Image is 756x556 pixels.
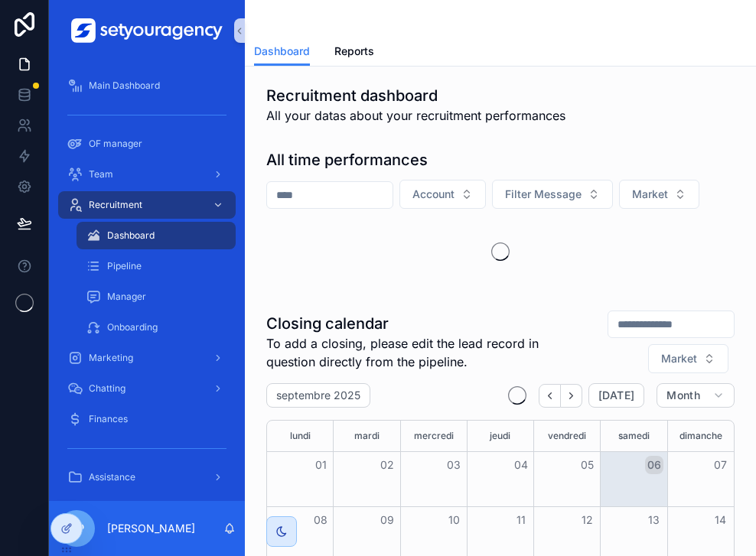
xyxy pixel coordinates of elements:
[77,252,236,280] a: Pipeline
[588,383,644,408] button: [DATE]
[266,106,565,125] span: All your datas about your recruitment performances
[71,18,223,43] img: App logo
[445,511,463,529] button: 10
[412,187,455,202] span: Account
[89,382,125,395] span: Chatting
[539,384,561,408] button: Back
[89,352,133,364] span: Marketing
[107,321,158,333] span: Onboarding
[58,72,236,99] a: Main Dashboard
[276,388,360,403] h2: septembre 2025
[58,130,236,158] a: OF manager
[89,199,142,211] span: Recruitment
[578,456,597,474] button: 05
[512,456,530,474] button: 04
[645,511,663,529] button: 13
[661,351,697,366] span: Market
[266,313,578,334] h1: Closing calendar
[89,413,128,425] span: Finances
[266,334,578,371] span: To add a closing, please edit the lead record in question directly from the pipeline.
[334,37,374,68] a: Reports
[311,511,330,529] button: 08
[58,191,236,219] a: Recruitment
[58,375,236,402] a: Chatting
[712,511,730,529] button: 14
[648,344,728,373] button: Select Button
[505,187,582,202] span: Filter Message
[89,168,113,180] span: Team
[89,471,135,483] span: Assistance
[336,421,397,451] div: mardi
[598,389,634,402] span: [DATE]
[58,405,236,433] a: Finances
[77,222,236,249] a: Dashboard
[712,456,730,474] button: 07
[578,511,597,529] button: 12
[89,138,142,150] span: OF manager
[657,383,735,408] button: Month
[49,61,245,501] div: scrollable content
[399,180,486,209] button: Select Button
[492,180,613,209] button: Select Button
[266,149,428,171] h1: All time performances
[619,180,699,209] button: Select Button
[77,314,236,341] a: Onboarding
[536,421,598,451] div: vendredi
[603,421,664,451] div: samedi
[378,511,396,529] button: 09
[670,421,732,451] div: dimanche
[666,389,700,402] span: Month
[107,291,146,303] span: Manager
[311,456,330,474] button: 01
[445,456,463,474] button: 03
[107,260,142,272] span: Pipeline
[561,384,582,408] button: Next
[266,85,565,106] h1: Recruitment dashboard
[470,421,531,451] div: jeudi
[378,456,396,474] button: 02
[254,44,310,59] span: Dashboard
[107,229,155,242] span: Dashboard
[58,161,236,188] a: Team
[645,456,663,474] button: 06
[58,344,236,372] a: Marketing
[403,421,464,451] div: mercredi
[107,521,195,536] p: [PERSON_NAME]
[254,37,310,67] a: Dashboard
[77,283,236,311] a: Manager
[269,421,331,451] div: lundi
[58,463,236,491] a: Assistance
[512,511,530,529] button: 11
[632,187,668,202] span: Market
[89,80,160,92] span: Main Dashboard
[334,44,374,59] span: Reports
